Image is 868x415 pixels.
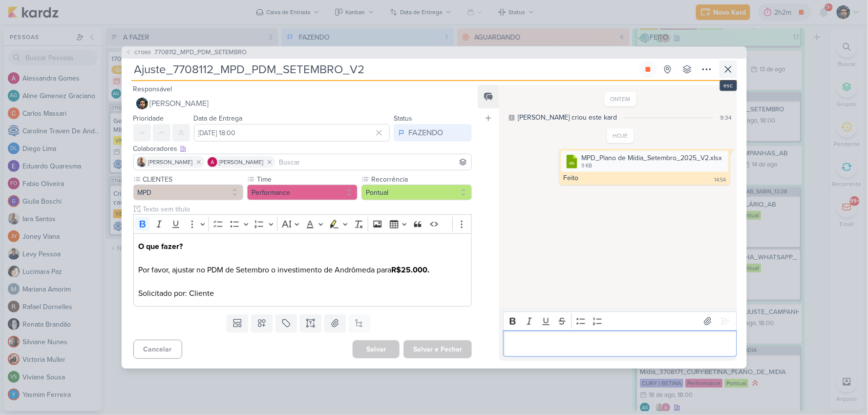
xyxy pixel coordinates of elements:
strong: R$25.000. [391,265,429,275]
div: Editor toolbar [503,311,737,331]
button: CT1365 7708112_MPD_PDM_SETEMBRO [126,48,247,58]
button: Performance [247,185,358,200]
label: Responsável [133,85,172,93]
button: Pontual [361,185,472,200]
p: Por favor, ajustar no PDM de Setembro o investimento de Andrômeda para Solicitado por: Cliente [138,241,466,299]
div: Feito [564,174,579,182]
div: [PERSON_NAME] criou este kard [518,112,617,123]
div: MPD_Plano de Mídia_Setembro_2025_V2.xlsx [561,151,728,172]
label: Time [256,174,358,185]
div: Parar relógio [644,65,652,73]
input: Select a date [194,124,390,142]
div: Colaboradores [133,144,472,154]
div: 9:34 [720,113,732,122]
div: MPD_Plano de Mídia_Setembro_2025_V2.xlsx [582,153,722,163]
div: Editor toolbar [133,214,472,233]
input: Kard Sem Título [131,61,637,78]
div: Editor editing area: main [133,233,472,307]
img: Alessandra Gomes [208,157,217,167]
label: Prioridade [133,114,164,123]
div: Editor editing area: main [503,331,737,357]
input: Buscar [277,156,470,168]
button: MPD [133,185,244,200]
button: Cancelar [133,340,182,359]
span: CT1365 [133,49,153,56]
button: [PERSON_NAME] [133,95,472,112]
div: esc [720,80,737,91]
img: Iara Santos [137,157,147,167]
label: Data de Entrega [194,114,243,123]
div: 14:54 [715,176,726,184]
label: Recorrência [370,174,472,185]
input: Texto sem título [141,204,472,214]
img: Nelito Junior [136,98,148,109]
span: [PERSON_NAME] [219,158,264,166]
button: FAZENDO [394,124,472,142]
span: [PERSON_NAME] [148,158,193,166]
span: [PERSON_NAME] [150,98,209,109]
span: 7708112_MPD_PDM_SETEMBRO [155,48,247,58]
div: FAZENDO [408,127,443,139]
strong: O que fazer? [138,242,183,251]
label: Status [394,114,412,123]
div: 9 KB [582,162,722,170]
label: CLIENTES [142,174,244,185]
